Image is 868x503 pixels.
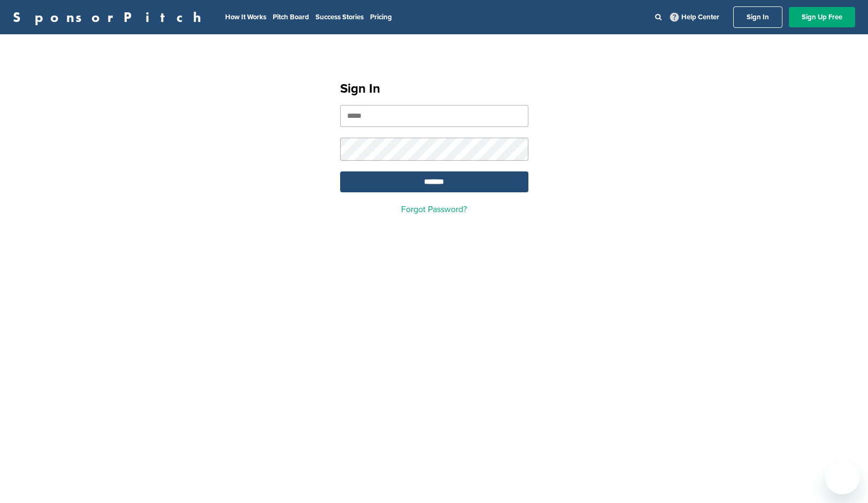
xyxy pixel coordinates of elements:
[668,11,721,24] a: Help Center
[316,13,364,21] a: Success Stories
[370,13,392,21] a: Pricing
[225,13,266,21] a: How It Works
[825,460,859,494] iframe: Button to launch messaging window
[340,79,528,99] h1: Sign In
[273,13,309,21] a: Pitch Board
[401,204,467,215] a: Forgot Password?
[13,10,208,24] a: SponsorPitch
[789,7,855,27] a: Sign Up Free
[733,6,782,28] a: Sign In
